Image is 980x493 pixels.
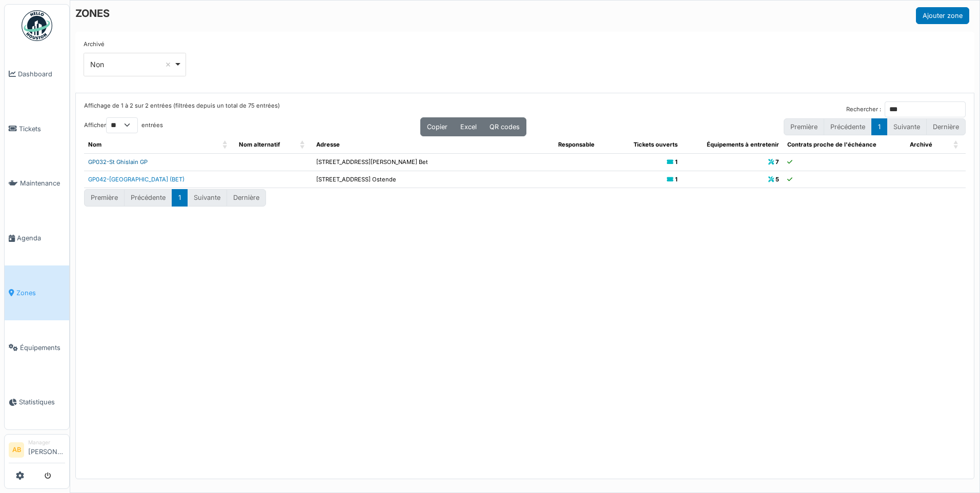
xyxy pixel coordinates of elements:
span: Responsable [558,141,595,148]
a: GP042-[GEOGRAPHIC_DATA] (BET) [88,176,185,183]
a: AB Manager[PERSON_NAME] [9,439,65,463]
span: Tickets ouverts [634,141,678,148]
li: AB [9,442,24,458]
span: Archivé: Activate to sort [953,136,959,153]
a: Zones [5,265,69,320]
div: Non [90,59,174,70]
nav: pagination [784,118,966,135]
span: Nom alternatif: Activate to sort [300,136,306,153]
td: [STREET_ADDRESS] Ostende [312,171,555,188]
div: Affichage de 1 à 2 sur 2 entrées (filtrées depuis un total de 75 entrées) [84,101,280,117]
a: Équipements [5,320,69,375]
span: Nom alternatif [239,141,280,148]
span: Contrats proche de l'échéance [787,141,876,148]
td: [STREET_ADDRESS][PERSON_NAME] Bet [312,153,555,171]
nav: pagination [84,189,266,206]
span: Statistiques [19,397,65,407]
span: Excel [460,123,477,131]
button: Copier [420,117,454,136]
span: Adresse [316,141,340,148]
button: Ajouter zone [916,7,969,24]
span: Équipements [20,343,65,353]
a: Statistiques [5,375,69,430]
label: Afficher entrées [84,117,163,133]
div: Manager [28,439,65,446]
li: [PERSON_NAME] [28,439,65,461]
span: Tickets [19,124,65,134]
span: Maintenance [20,178,65,188]
span: Agenda [17,233,65,243]
span: QR codes [489,123,520,131]
b: 1 [675,158,678,166]
h6: ZONES [75,7,110,19]
label: Rechercher : [846,105,881,114]
span: Zones [16,288,65,298]
span: Équipements à entretenir [707,141,779,148]
b: 5 [775,176,779,183]
span: Archivé [910,141,932,148]
a: Dashboard [5,47,69,101]
img: Badge_color-CXgf-gQk.svg [22,10,52,41]
label: Archivé [84,40,105,49]
select: Afficherentrées [106,117,138,133]
button: 1 [172,189,188,206]
button: Remove item: 'false' [163,59,173,70]
button: Excel [454,117,483,136]
button: 1 [871,118,887,135]
b: 7 [775,158,779,166]
a: Maintenance [5,156,69,211]
button: QR codes [483,117,526,136]
span: Copier [427,123,447,131]
span: Dashboard [18,69,65,79]
a: Tickets [5,101,69,156]
span: Nom: Activate to sort [222,136,229,153]
a: GP032-St Ghislain GP [88,158,148,166]
b: 1 [675,176,678,183]
a: Agenda [5,211,69,265]
span: Nom [88,141,101,148]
